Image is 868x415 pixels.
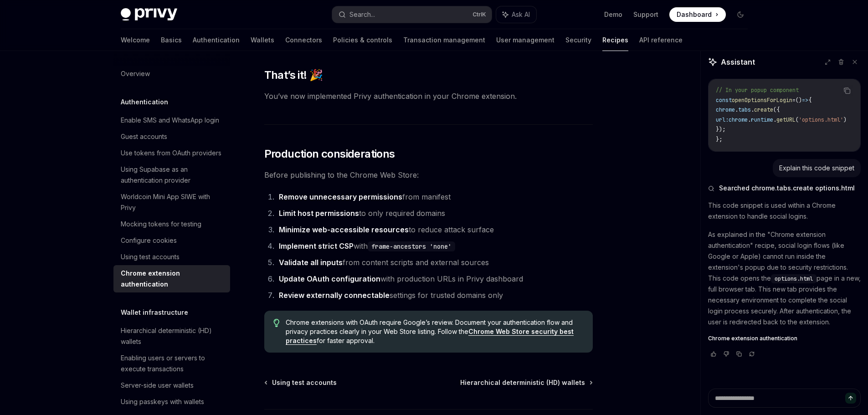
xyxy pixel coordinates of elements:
[121,148,221,159] div: Use tokens from OAuth providers
[796,97,802,104] span: ()
[161,29,182,51] a: Basics
[121,29,150,51] a: Welcome
[775,275,813,282] span: options.html
[716,136,722,143] span: };
[121,191,225,213] div: Worldcoin Mini App SIWE with Privy
[113,216,230,232] a: Mocking tokens for testing
[403,29,485,51] a: Transaction management
[193,29,240,51] a: Authentication
[113,265,230,292] a: Chrome extension authentication
[721,56,755,67] span: Assistant
[708,335,861,342] a: Chrome extension authentication
[669,7,726,22] a: Dashboard
[113,128,230,145] a: Guest accounts
[677,10,712,19] span: Dashboard
[604,10,622,19] a: Demo
[779,164,854,173] div: Explain this code snippet
[773,106,780,113] span: ({
[732,97,792,104] span: openOptionsForLogin
[460,378,592,387] a: Hierarchical deterministic (HD) wallets
[276,190,593,203] li: from manifest
[264,68,323,82] span: That’s it! 🎉
[121,115,219,126] div: Enable SMS and WhatsApp login
[748,116,751,123] span: .
[279,225,409,234] strong: Minimize web-accessible resources
[113,394,230,410] a: Using passkeys with wallets
[276,289,593,302] li: settings for trusted domains only
[121,131,167,142] div: Guest accounts
[121,396,204,407] div: Using passkeys with wallets
[279,274,380,283] strong: Update OAuth configuration
[496,6,536,23] button: Ask AI
[733,7,748,22] button: Toggle dark mode
[265,378,337,387] a: Using test accounts
[251,29,274,51] a: Wallets
[285,29,322,51] a: Connectors
[286,318,583,345] span: Chrome extensions with OAuth require Google’s review. Document your authentication flow and priva...
[113,377,230,394] a: Server-side user wallets
[751,116,773,123] span: runtime
[279,258,343,267] strong: Validate all inputs
[368,241,455,251] code: frame-ancestors 'none'
[276,272,593,285] li: with production URLs in Privy dashboard
[121,380,194,391] div: Server-side user wallets
[738,106,751,113] span: tabs
[264,90,593,102] span: You’ve now implemented Privy authentication in your Chrome extension.
[843,116,847,123] span: )
[802,97,808,104] span: =>
[121,164,225,186] div: Using Supabase as an authentication provider
[113,323,230,350] a: Hierarchical deterministic (HD) wallets
[776,116,796,123] span: getURL
[716,126,725,133] span: });
[729,116,748,123] span: chrome
[716,116,729,123] span: url:
[719,184,855,193] span: Searched chrome.tabs.create options.html
[754,106,773,113] span: create
[512,10,530,19] span: Ask AI
[264,169,593,181] span: Before publishing to the Chrome Web Store:
[113,350,230,377] a: Enabling users or servers to execute transactions
[113,112,230,128] a: Enable SMS and WhatsApp login
[279,291,390,300] strong: Review externally connectable
[273,319,280,327] svg: Tip
[792,97,796,104] span: =
[113,232,230,249] a: Configure cookies
[272,378,337,387] span: Using test accounts
[708,200,861,222] p: This code snippet is used within a Chrome extension to handle social logins.
[751,106,754,113] span: .
[264,147,395,161] span: Production considerations
[121,251,180,262] div: Using test accounts
[113,249,230,265] a: Using test accounts
[773,116,776,123] span: .
[276,207,593,220] li: to only required domains
[716,97,732,104] span: const
[716,87,799,94] span: // In your popup component
[473,11,486,18] span: Ctrl K
[460,378,585,387] span: Hierarchical deterministic (HD) wallets
[113,66,230,82] a: Overview
[276,256,593,269] li: from content scripts and external sources
[333,29,392,51] a: Policies & controls
[565,29,591,51] a: Security
[279,241,354,251] strong: Implement strict CSP
[121,325,225,347] div: Hierarchical deterministic (HD) wallets
[121,235,177,246] div: Configure cookies
[708,184,861,193] button: Searched chrome.tabs.create options.html
[708,229,861,328] p: As explained in the "Chrome extension authentication" recipe, social login flows (like Google or ...
[121,8,177,21] img: dark logo
[121,97,168,108] h5: Authentication
[349,9,375,20] div: Search...
[276,223,593,236] li: to reduce attack surface
[708,335,797,342] span: Chrome extension authentication
[633,10,658,19] a: Support
[332,6,492,23] button: Search...CtrlK
[121,353,225,374] div: Enabling users or servers to execute transactions
[496,29,555,51] a: User management
[113,145,230,161] a: Use tokens from OAuth providers
[276,240,593,252] li: with
[121,219,201,230] div: Mocking tokens for testing
[121,268,225,290] div: Chrome extension authentication
[602,29,628,51] a: Recipes
[841,85,853,97] button: Copy the contents from the code block
[796,116,799,123] span: (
